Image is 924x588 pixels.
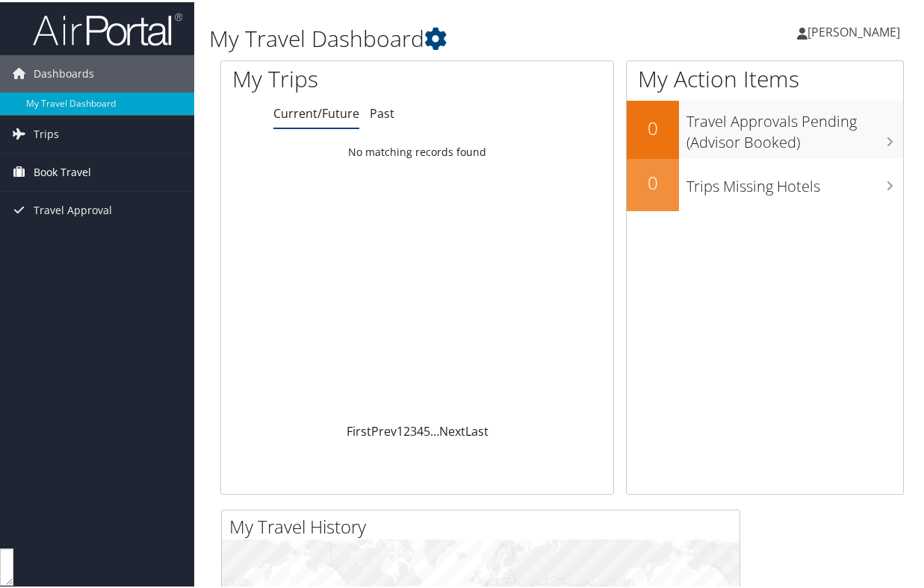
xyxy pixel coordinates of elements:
[34,151,91,189] span: Book Travel
[403,421,410,437] a: 2
[797,7,915,52] a: [PERSON_NAME]
[273,103,359,119] a: Current/Future
[627,98,904,156] a: 0Travel Approvals Pending (Advisor Booked)
[229,512,739,537] h2: My Travel History
[627,113,679,139] h2: 0
[221,137,613,163] td: No matching records found
[232,61,439,93] h1: My Trips
[33,10,182,45] img: airportal-logo.png
[34,53,94,90] span: Dashboards
[34,190,112,227] span: Travel Approval
[465,421,489,437] a: Last
[410,421,417,437] a: 3
[417,421,424,437] a: 4
[209,21,680,52] h1: My Travel Dashboard
[627,61,904,93] h1: My Action Items
[627,168,679,193] h2: 0
[439,421,465,437] a: Next
[686,166,904,195] h3: Trips Missing Hotels
[397,421,403,437] a: 1
[34,113,59,151] span: Trips
[424,421,430,437] a: 5
[627,157,904,209] a: 0Trips Missing Hotels
[686,101,904,151] h3: Travel Approvals Pending (Advisor Booked)
[371,421,397,437] a: Prev
[430,421,439,437] span: …
[807,22,900,38] span: [PERSON_NAME]
[347,421,371,437] a: First
[370,103,394,119] a: Past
